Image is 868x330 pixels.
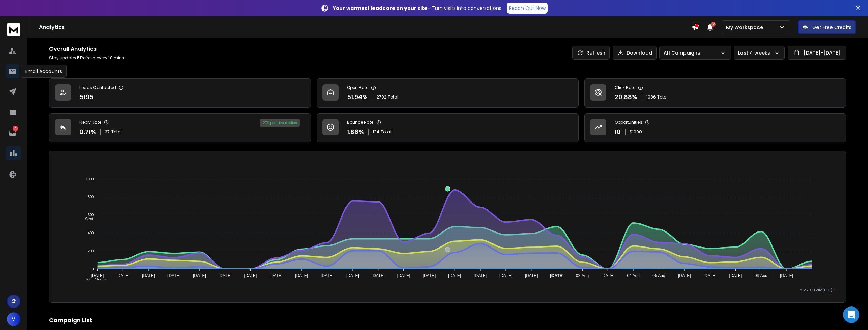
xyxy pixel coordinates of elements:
tspan: [DATE] [448,273,461,278]
p: Bounce Rate [347,120,373,125]
button: V [7,312,20,326]
a: Reach Out Now [507,3,548,14]
tspan: 0 [92,267,94,271]
tspan: [DATE] [269,273,282,278]
tspan: [DATE] [346,273,359,278]
p: 1.86 % [347,127,364,137]
tspan: [DATE] [167,273,180,278]
a: Open Rate51.94%2702Total [317,78,578,108]
tspan: 200 [88,249,94,253]
tspan: [DATE] [423,273,436,278]
a: 5 [6,126,19,139]
div: Email Accounts [21,65,67,78]
h1: Overall Analytics [49,45,125,53]
tspan: [DATE] [91,273,104,278]
button: Refresh [572,46,610,60]
span: Total [381,129,391,135]
p: Download [627,49,652,56]
strong: Your warmest leads are on your site [333,5,427,12]
p: x-axis : Date(UTC) [60,288,835,293]
p: Click Rate [615,85,635,90]
tspan: 400 [88,231,94,235]
button: Get Free Credits [798,20,856,34]
p: Leads Contacted [79,85,116,90]
a: Click Rate20.88%1086Total [584,78,846,108]
tspan: [DATE] [397,273,410,278]
p: Last 4 weeks [738,49,773,56]
h1: Analytics [39,23,692,31]
span: Total [657,94,668,100]
tspan: [DATE] [142,273,155,278]
span: Total Opens [80,277,107,282]
a: Reply Rate0.71%37Total27% positive replies [49,113,311,142]
tspan: [DATE] [244,273,257,278]
div: Open Intercom Messenger [843,306,859,323]
p: Get Free Credits [812,24,851,31]
h2: Campaign List [49,316,846,325]
div: 27 % positive replies [260,119,300,127]
p: My Workspace [726,24,766,31]
p: 5195 [79,92,93,102]
tspan: [DATE] [295,273,308,278]
p: Open Rate [347,85,368,90]
a: Opportunities10$1000 [584,113,846,142]
tspan: [DATE] [780,273,793,278]
tspan: [DATE] [193,273,206,278]
span: 37 [105,129,110,135]
span: 2702 [377,94,386,100]
p: 5 [13,126,18,131]
a: Bounce Rate1.86%134Total [317,113,578,142]
tspan: 04 Aug [627,273,640,278]
p: 51.94 % [347,92,368,102]
p: $ 1000 [630,129,642,135]
p: Stay updated! Refresh every 10 mins. [49,55,125,61]
tspan: 09 Aug [755,273,767,278]
img: logo [7,23,20,36]
tspan: 600 [88,213,94,217]
span: 134 [373,129,379,135]
tspan: 02 Aug [576,273,589,278]
p: – Turn visits into conversations [333,5,501,12]
tspan: [DATE] [704,273,717,278]
p: All Campaigns [664,49,703,56]
p: 20.88 % [615,92,637,102]
span: Total [111,129,122,135]
tspan: [DATE] [729,273,742,278]
tspan: [DATE] [499,273,512,278]
tspan: [DATE] [550,273,564,278]
p: 0.71 % [79,127,96,137]
tspan: [DATE] [372,273,385,278]
a: Leads Contacted5195 [49,78,311,108]
tspan: [DATE] [601,273,614,278]
p: 10 [615,127,621,137]
p: Reach Out Now [509,5,546,12]
tspan: 800 [88,195,94,199]
p: Reply Rate [79,120,101,125]
button: Download [613,46,657,60]
tspan: [DATE] [678,273,691,278]
p: Refresh [586,49,605,56]
tspan: [DATE] [219,273,232,278]
tspan: [DATE] [474,273,487,278]
tspan: [DATE] [525,273,538,278]
tspan: [DATE] [321,273,334,278]
span: Total [388,94,398,100]
tspan: [DATE] [116,273,129,278]
tspan: 1000 [86,177,94,181]
button: [DATE]-[DATE] [788,46,846,60]
tspan: 05 Aug [652,273,665,278]
p: Opportunities [615,120,642,125]
span: 12 [711,22,716,27]
span: 1086 [646,94,656,100]
span: Sent [80,216,93,221]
